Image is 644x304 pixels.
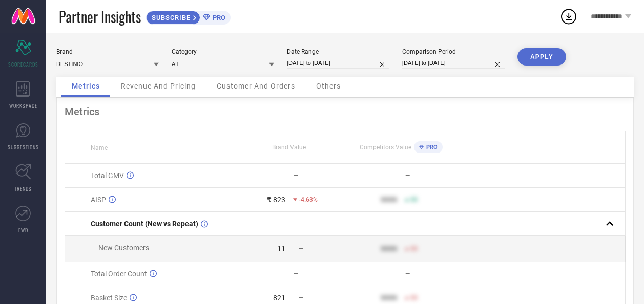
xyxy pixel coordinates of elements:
[410,245,418,252] span: 50
[381,294,397,302] div: 9999
[316,82,341,90] span: Others
[91,220,198,228] span: Customer Count (New vs Repeat)
[91,270,147,278] span: Total Order Count
[299,245,303,252] span: —
[91,144,108,151] span: Name
[172,48,274,55] div: Category
[91,171,124,180] span: Total GMV
[91,294,127,302] span: Basket Size
[280,171,286,180] div: —
[217,82,295,90] span: Customer And Orders
[18,226,28,234] span: FWD
[287,48,389,55] div: Date Range
[8,143,39,151] span: SUGGESTIONS
[56,48,159,55] div: Brand
[381,196,397,204] div: 9999
[294,172,345,179] div: —
[410,294,418,301] span: 50
[59,6,141,27] span: Partner Insights
[280,270,286,278] div: —
[277,245,285,253] div: 11
[91,196,106,204] span: AISP
[210,14,225,21] span: PRO
[294,270,345,277] div: —
[392,171,398,180] div: —
[14,185,32,192] span: TRENDS
[287,58,389,69] input: Select date range
[360,144,411,151] span: Competitors Value
[72,82,100,90] span: Metrics
[405,270,456,277] div: —
[98,244,149,252] span: New Customers
[147,14,193,21] span: SUBSCRIBE
[402,48,505,55] div: Comparison Period
[267,196,285,204] div: ₹ 823
[8,60,38,68] span: SCORECARDS
[410,196,418,203] span: 50
[392,270,398,278] div: —
[299,294,303,301] span: —
[272,144,306,151] span: Brand Value
[121,82,196,90] span: Revenue And Pricing
[559,7,578,26] div: Open download list
[273,294,285,302] div: 821
[65,105,626,118] div: Metrics
[9,102,37,110] span: WORKSPACE
[381,245,397,253] div: 9999
[299,196,318,203] span: -4.63%
[405,172,456,179] div: —
[146,8,231,25] a: SUBSCRIBEPRO
[402,58,505,69] input: Select comparison period
[517,48,566,66] button: APPLY
[424,144,438,150] span: PRO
